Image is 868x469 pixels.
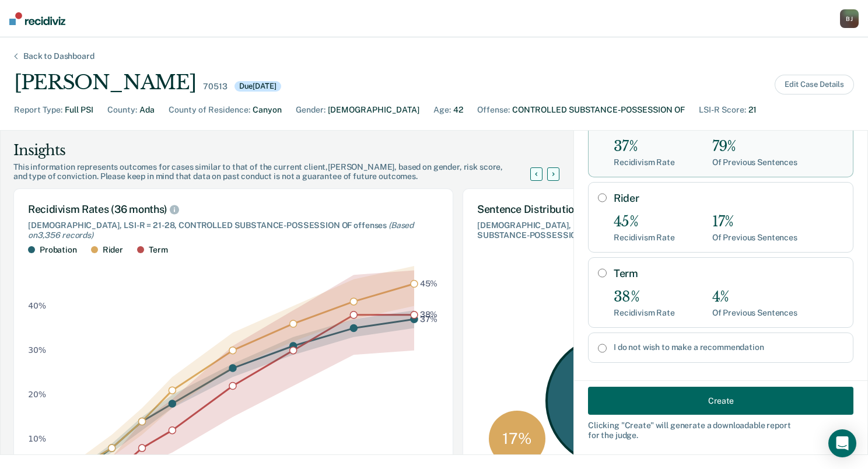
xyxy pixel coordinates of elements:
div: [DEMOGRAPHIC_DATA] [328,104,419,116]
div: Full PSI [65,104,93,116]
div: 17% [712,213,797,230]
label: Rider [614,192,843,205]
div: Canyon [253,104,282,116]
text: 10% [28,435,46,444]
div: [PERSON_NAME] [14,71,196,94]
button: Create [588,387,853,415]
button: BJ [840,9,859,28]
div: Of Previous Sentences [712,308,797,318]
div: Clicking " Create " will generate a downloadable report for the judge. [588,421,853,440]
text: 20% [28,390,46,400]
div: 70513 [203,82,227,92]
div: Term [149,245,167,255]
div: Rider [103,245,123,255]
div: 37% [614,138,675,155]
div: [DEMOGRAPHIC_DATA], LSI-R = 21-28, CONTROLLED SUBSTANCE-POSSESSION OF offenses [28,220,439,240]
text: 40% [28,301,46,310]
label: Term [614,267,843,280]
div: Sentence Distribution [477,203,729,216]
div: Ada [139,104,155,116]
div: 38% [614,289,675,306]
div: Gender : [296,104,325,116]
div: Report Type : [14,104,62,116]
div: County of Residence : [169,104,250,116]
g: text [420,279,438,324]
div: 17 % [489,411,545,467]
div: [DEMOGRAPHIC_DATA], LSI-R = 21-28, CONTROLLED SUBSTANCE-POSSESSION OF offenses [477,220,729,240]
div: This information represents outcomes for cases similar to that of the current client, [PERSON_NAM... [13,162,544,182]
div: LSI-R Score : [699,104,746,116]
text: 45% [420,279,438,288]
div: Offense : [477,104,510,116]
label: I do not wish to make a recommendation [614,342,843,352]
div: Age : [433,104,451,116]
div: CONTROLLED SUBSTANCE-POSSESSION OF [512,104,685,116]
div: County : [107,104,137,116]
div: Recidivism Rates (36 months) [28,203,439,216]
text: 30% [28,346,46,355]
div: Due [DATE] [235,81,281,92]
div: Of Previous Sentences [712,157,797,167]
div: 21 [748,104,757,116]
text: 37% [420,314,438,324]
text: 38% [420,310,438,320]
div: Of Previous Sentences [712,233,797,243]
div: Recidivism Rate [614,308,675,318]
div: 79% [712,138,797,155]
div: Probation [40,245,77,255]
div: 42 [453,104,463,116]
div: Back to Dashboard [9,51,108,61]
div: 45% [614,213,675,230]
div: 4% [712,289,797,306]
div: 79 % [545,335,678,467]
div: Open Intercom Messenger [828,429,856,457]
button: Edit Case Details [775,75,854,94]
div: B J [840,9,859,28]
img: Recidiviz [9,12,65,25]
div: Recidivism Rate [614,233,675,243]
div: Insights [13,141,544,160]
div: Recidivism Rate [614,157,675,167]
span: (Based on 3,356 records ) [28,220,414,240]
